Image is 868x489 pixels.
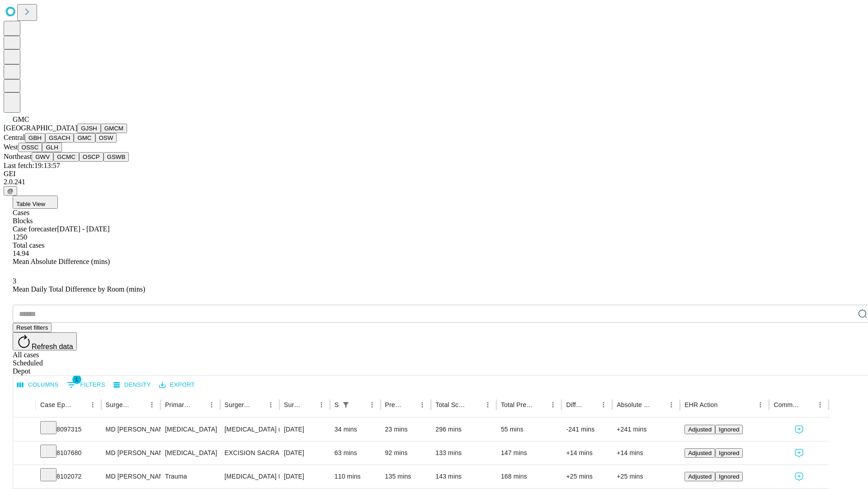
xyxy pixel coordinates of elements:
button: Menu [547,398,559,411]
div: Comments [774,401,800,408]
div: Absolute Difference [617,401,651,408]
div: 133 mins [435,441,492,465]
button: Expand [18,422,31,438]
button: Menu [597,398,610,411]
button: Density [111,378,153,392]
button: Expand [18,469,31,485]
button: Sort [585,398,597,411]
span: [GEOGRAPHIC_DATA] [4,124,77,132]
button: Adjusted [684,425,715,434]
div: [DATE] [284,465,325,488]
button: Menu [146,398,158,411]
div: [MEDICAL_DATA] DIAGNOSTIC [225,465,275,488]
button: Menu [315,398,328,411]
button: GCMC [53,152,79,162]
div: 135 mins [385,465,427,488]
button: Expand [18,446,31,461]
div: MD [PERSON_NAME] [PERSON_NAME] Md [106,465,156,488]
button: Menu [665,398,678,411]
div: 296 mins [435,418,492,441]
button: Adjusted [684,472,715,481]
button: OSSC [18,143,42,152]
div: Surgery Name [225,401,251,408]
button: Ignored [715,448,743,458]
div: Trauma [165,465,215,488]
div: 8097315 [40,418,97,441]
button: @ [4,186,17,196]
span: 3 [13,277,16,285]
div: Difference [566,401,584,408]
div: +241 mins [617,418,675,441]
button: OSW [95,133,117,143]
button: Ignored [715,472,743,481]
button: Select columns [15,378,61,392]
button: GWV [32,152,53,162]
button: Sort [403,398,416,411]
button: Sort [469,398,481,411]
button: Menu [416,398,429,411]
span: Table View [16,201,45,207]
div: Predicted In Room Duration [385,401,403,408]
button: GJSH [77,124,101,133]
div: +14 mins [566,441,608,465]
span: Mean Absolute Difference (mins) [13,258,110,265]
div: 63 mins [335,441,376,465]
div: +14 mins [617,441,675,465]
span: Mean Daily Total Difference by Room (mins) [13,285,145,293]
div: Primary Service [165,401,191,408]
div: Surgery Date [284,401,302,408]
span: Central [4,134,25,141]
button: Show filters [65,378,108,392]
button: Sort [534,398,547,411]
button: Sort [353,398,366,411]
button: Show filters [340,398,352,411]
span: Reset filters [16,324,48,331]
button: GLH [42,143,61,152]
div: 92 mins [385,441,427,465]
div: [MEDICAL_DATA] (EGD), FLEXIBLE, TRANSORAL, DIAGNOSTIC [225,418,275,441]
button: GMCM [101,124,127,133]
div: +25 mins [566,465,608,488]
div: [MEDICAL_DATA] [165,418,215,441]
span: Refresh data [32,343,73,350]
span: 1 [72,375,81,384]
div: 147 mins [501,441,557,465]
span: GMC [13,115,29,123]
button: GBH [25,133,45,143]
button: Menu [205,398,218,411]
div: 2.0.241 [4,178,864,186]
button: OSCP [79,152,104,162]
button: Refresh data [13,332,77,350]
button: Menu [814,398,826,411]
button: Sort [801,398,814,411]
span: 14.94 [13,249,29,257]
div: MD [PERSON_NAME] [PERSON_NAME] Md [106,441,156,465]
span: West [4,143,18,151]
div: 143 mins [435,465,492,488]
button: Reset filters [13,323,52,332]
button: GMC [74,133,95,143]
span: Northeast [4,153,32,160]
button: Menu [86,398,99,411]
button: Sort [302,398,315,411]
button: Menu [366,398,378,411]
div: 34 mins [335,418,376,441]
button: Sort [652,398,665,411]
div: [DATE] [284,418,325,441]
button: Table View [13,196,58,209]
div: EHR Action [684,401,717,408]
button: GSWB [104,152,129,162]
button: Menu [754,398,767,411]
div: 8102072 [40,465,97,488]
div: GEI [4,170,864,178]
div: [MEDICAL_DATA] [165,441,215,465]
button: Menu [264,398,277,411]
div: Scheduled In Room Duration [335,401,339,408]
div: Total Scheduled Duration [435,401,468,408]
div: Case Epic Id [40,401,73,408]
span: Adjusted [688,450,712,456]
div: MD [PERSON_NAME] [106,418,156,441]
span: 1250 [13,233,27,241]
div: -241 mins [566,418,608,441]
div: 110 mins [335,465,376,488]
